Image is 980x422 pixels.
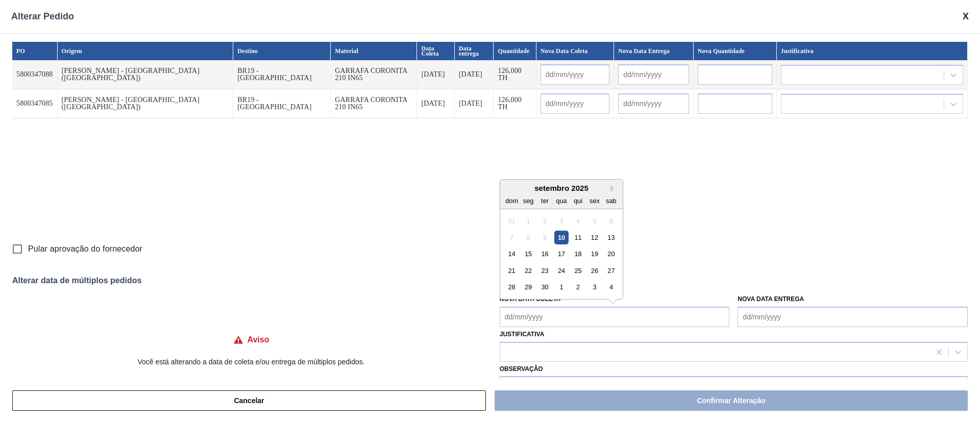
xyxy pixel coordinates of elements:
th: Nova Data Coleta [536,42,615,60]
div: Choose quinta-feira, 25 de setembro de 2025 [571,264,585,278]
div: Choose sexta-feira, 3 de outubro de 2025 [587,280,601,294]
label: Observação [500,362,968,377]
div: Choose segunda-feira, 29 de setembro de 2025 [521,280,535,294]
td: [PERSON_NAME] - [GEOGRAPHIC_DATA] ([GEOGRAPHIC_DATA]) [58,89,234,118]
div: Not available quarta-feira, 3 de setembro de 2025 [554,214,568,228]
div: Choose sexta-feira, 12 de setembro de 2025 [587,231,601,244]
td: [PERSON_NAME] - [GEOGRAPHIC_DATA] ([GEOGRAPHIC_DATA]) [58,60,234,89]
input: dd/mm/yyyy [500,307,730,327]
input: dd/mm/yyyy [618,93,689,114]
div: Not available domingo, 31 de agosto de 2025 [505,214,519,228]
span: Alterar Pedido [11,11,74,22]
td: 5800347085 [12,89,58,118]
th: Nova Data Entrega [614,42,693,60]
th: Origem [58,42,234,60]
div: sex [587,193,601,207]
td: BR19 - [GEOGRAPHIC_DATA] [233,60,331,89]
input: dd/mm/yyyy [738,307,968,327]
td: GARRAFA CORONITA 210 IN65 [331,60,417,89]
label: Nova Data Entrega [738,295,804,303]
div: qui [571,193,585,207]
td: 126,000 TH [494,89,536,118]
span: Pular aprovação do fornecedor [28,243,142,255]
th: Quantidade [494,42,536,60]
button: Cancelar [12,390,486,411]
div: Choose sábado, 13 de setembro de 2025 [604,231,618,244]
h4: Aviso [248,335,269,344]
div: ter [538,193,552,207]
th: Justificativa [777,42,968,60]
div: Choose segunda-feira, 15 de setembro de 2025 [521,247,535,261]
th: PO [12,42,58,60]
div: sab [604,193,618,207]
button: Next Month [610,185,618,192]
td: BR19 - [GEOGRAPHIC_DATA] [233,89,331,118]
div: Alterar data de múltiplos pedidos [12,276,968,285]
td: [DATE] [417,60,454,89]
div: Choose sábado, 4 de outubro de 2025 [604,280,618,294]
th: Data entrega [455,42,494,60]
div: Choose quinta-feira, 11 de setembro de 2025 [571,231,585,244]
p: Você está alterando a data de coleta e/ou entrega de múltiplos pedidos. [12,358,490,366]
th: Nova Quantidade [694,42,777,60]
div: Choose quarta-feira, 1 de outubro de 2025 [554,280,568,294]
th: Destino [233,42,331,60]
input: dd/mm/yyyy [541,64,610,85]
div: qua [554,193,568,207]
input: dd/mm/yyyy [541,93,610,114]
th: Material [331,42,417,60]
div: Choose domingo, 28 de setembro de 2025 [505,280,519,294]
div: Choose quarta-feira, 10 de setembro de 2025 [554,231,568,244]
div: Not available terça-feira, 9 de setembro de 2025 [538,231,552,244]
div: Choose sábado, 27 de setembro de 2025 [604,264,618,278]
div: Not available quinta-feira, 4 de setembro de 2025 [571,214,585,228]
div: Choose quinta-feira, 2 de outubro de 2025 [571,280,585,294]
div: Choose domingo, 14 de setembro de 2025 [505,247,519,261]
div: Choose quarta-feira, 24 de setembro de 2025 [554,264,568,278]
td: 5800347088 [12,60,58,89]
div: Choose terça-feira, 30 de setembro de 2025 [538,280,552,294]
td: 126,000 TH [494,60,536,89]
div: Not available sexta-feira, 5 de setembro de 2025 [587,214,601,228]
div: Choose domingo, 21 de setembro de 2025 [505,264,519,278]
div: Not available segunda-feira, 8 de setembro de 2025 [521,231,535,244]
td: GARRAFA CORONITA 210 IN65 [331,89,417,118]
div: Choose quinta-feira, 18 de setembro de 2025 [571,247,585,261]
div: month 2025-09 [503,213,619,295]
div: Not available domingo, 7 de setembro de 2025 [505,231,519,244]
div: seg [521,193,535,207]
div: Not available terça-feira, 2 de setembro de 2025 [538,214,552,228]
input: dd/mm/yyyy [618,64,689,85]
div: Choose terça-feira, 16 de setembro de 2025 [538,247,552,261]
td: [DATE] [417,89,454,118]
div: Choose segunda-feira, 22 de setembro de 2025 [521,264,535,278]
div: dom [505,193,519,207]
div: Choose sexta-feira, 26 de setembro de 2025 [587,264,601,278]
label: Justificativa [500,331,545,338]
td: [DATE] [455,60,494,89]
td: [DATE] [455,89,494,118]
div: Choose quarta-feira, 17 de setembro de 2025 [554,247,568,261]
div: setembro 2025 [500,184,623,192]
div: Not available sábado, 6 de setembro de 2025 [604,214,618,228]
div: Choose terça-feira, 23 de setembro de 2025 [538,264,552,278]
div: Not available segunda-feira, 1 de setembro de 2025 [521,214,535,228]
th: Data Coleta [417,42,454,60]
div: Choose sexta-feira, 19 de setembro de 2025 [587,247,601,261]
div: Choose sábado, 20 de setembro de 2025 [604,247,618,261]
